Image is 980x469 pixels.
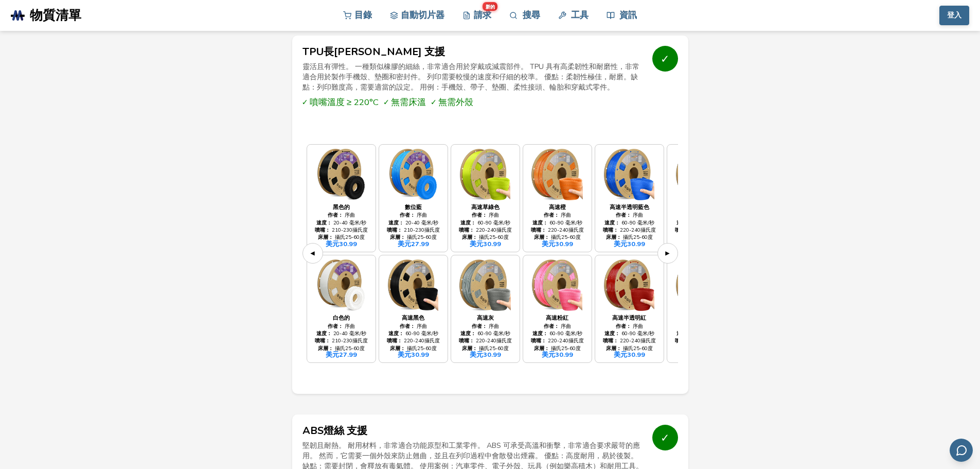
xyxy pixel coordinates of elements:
a: 數位藍作者： 序曲速度： 20-40 毫米/秒噴嘴： 210-230攝氏度床層： 攝氏25-60度美元27.99 [379,144,448,252]
a: 高速草綠色作者： 序曲速度： 60-90 毫米/秒噴嘴： 220-240攝氏度床層： 攝氏25-60度美元30.99 [451,144,520,252]
div: 220 - 240 攝氏度 [531,338,584,343]
div: 210 - 230 攝氏度 [315,227,368,233]
div: 60 - 90 毫米/秒 [676,220,726,225]
strong: 床層： [390,345,405,352]
div: 黑色的 [333,204,350,211]
strong: 噴嘴： [387,337,402,344]
div: 攝氏25 - 60 度 [318,234,365,240]
strong: 速度： [676,330,692,337]
strong: 作者： [328,212,343,218]
a: 高速黑色作者： 序曲速度： 60-90 毫米/秒噴嘴： 220-240攝氏度床層： 攝氏25-60度美元30.99 [379,255,448,363]
strong: 床層： [318,345,333,352]
div: 20 - 40 毫米/秒 [388,220,438,225]
a: 高速灰作者： 序曲速度： 60-90 毫米/秒噴嘴： 220-240攝氏度床層： 攝氏25-60度美元30.99 [451,255,520,363]
div: 美元 27.99 [326,351,357,358]
div: 210 - 230 攝氏度 [315,338,368,343]
img: TPU-白色 [311,259,371,311]
div: 60 - 90 毫米/秒 [532,220,582,225]
div: 220 - 240 攝氏度 [675,338,728,343]
a: 高速透明作者： 序曲速度： 60-90 毫米/秒噴嘴： 220-240攝氏度床層： 攝氏25-60度美元30.99 [667,144,736,252]
strong: 床層： [390,234,405,240]
div: 序曲 [544,212,571,218]
div: 220 - 240 攝氏度 [531,227,584,233]
span: ✓ 無需外殼 [431,97,473,107]
strong: 作者： [472,212,487,218]
strong: 床層： [462,345,477,352]
div: 60 - 90 毫米/秒 [460,220,510,225]
strong: 噴嘴： [603,337,618,344]
div: 高速橙 [549,204,566,211]
strong: 噴嘴： [459,227,474,233]
a: 高速橙作者： 序曲速度： 60-90 毫米/秒噴嘴： 220-240攝氏度床層： 攝氏25-60度美元30.99 [523,144,592,252]
button: 登入 [939,6,969,25]
div: 220 - 240 攝氏度 [459,338,512,343]
div: 210 - 230 攝氏度 [387,227,440,233]
div: 攝氏25 - 60 度 [534,234,581,240]
strong: 床層： [606,234,621,240]
div: 攝氏25 - 60 度 [534,345,581,351]
div: 220 - 240 攝氏度 [675,227,728,233]
div: 美元 30.99 [614,240,645,248]
h3: ABS 燈絲 支援 [302,425,645,437]
div: 攝氏25 - 60 度 [606,345,653,351]
img: TPU-高速半透明藍色 [599,149,660,200]
strong: 噴嘴： [675,337,690,344]
div: 220 - 240 攝氏度 [603,227,656,233]
div: 數位藍 [405,204,422,211]
p: 靈活且有彈性。 一種類似橡膠的細絲，非常適合用於穿戴或減震部件。 TPU 具有高柔韌性和耐磨性，非常適合用於製作手機殼、墊圈和密封件。 列印需要較慢的速度和仔細的校準。 優點：柔韌性極佳，耐磨。... [302,62,645,92]
strong: 噴嘴： [315,227,330,233]
a: 白色的作者： 序曲速度： 20-40 毫米/秒噴嘴： 210-230攝氏度床層： 攝氏25-60度美元27.99 [307,255,376,363]
div: 序曲 [544,323,571,329]
div: 序曲 [328,323,355,329]
div: 攝氏25 - 60 度 [606,234,653,240]
div: 序曲 [472,323,499,329]
div: 高速半透明藍色 [610,204,649,211]
div: 高速灰 [477,315,494,322]
strong: 作者： [400,323,415,329]
strong: 床層： [318,234,333,240]
button: ◀ [302,243,323,264]
a: 高速白作者： 序曲速度： 60-90 毫米/秒噴嘴： 220-240攝氏度床層： 攝氏25-60度美元30.99 [667,255,736,363]
strong: 速度： [388,330,404,337]
strong: 床層： [534,345,549,352]
button: Send feedback via email [950,439,973,462]
strong: 作者： [472,323,487,329]
div: 美元 30.99 [470,351,501,358]
div: 220 - 240 攝氏度 [603,338,656,343]
div: 序曲 [328,212,355,218]
strong: 噴嘴： [675,227,690,233]
div: 60 - 90 毫米/秒 [460,331,510,336]
div: ✓ [652,46,678,72]
div: 60 - 90 毫米/秒 [388,331,438,336]
strong: 作者： [616,323,631,329]
div: 20 - 40 毫米/秒 [316,331,366,336]
span: 新的 [483,2,497,11]
div: 美元 30.99 [398,351,429,358]
div: 攝氏25 - 60 度 [390,234,437,240]
strong: 噴嘴： [387,227,402,233]
div: 攝氏25 - 60 度 [462,234,509,240]
strong: 速度： [532,219,548,226]
div: 序曲 [616,212,643,218]
strong: 噴嘴： [603,227,618,233]
strong: 床層： [534,234,549,240]
div: 攝氏25 - 60 度 [318,345,365,351]
strong: 速度： [532,330,548,337]
div: 60 - 90 毫米/秒 [604,331,654,336]
strong: 噴嘴： [531,227,546,233]
a: 高速粉紅作者： 序曲速度： 60-90 毫米/秒噴嘴： 220-240攝氏度床層： 攝氏25-60度美元30.99 [523,255,592,363]
div: 美元 30.99 [470,240,501,248]
strong: 作者： [544,212,559,218]
img: TPU-高速橙 [527,149,587,200]
div: 20 - 40 毫米/秒 [316,220,366,225]
img: TPU - 高速灰色 [455,259,515,311]
img: TPU-高速半透明紅色 [599,259,660,311]
strong: 速度： [460,219,476,226]
strong: 速度： [316,330,332,337]
span: ✓ 噴嘴溫度 ≥ 220°C [302,97,379,107]
strong: 速度： [604,219,620,226]
div: 高速黑色 [402,315,424,322]
div: 美元 30.99 [542,240,573,248]
div: 美元 30.99 [326,240,357,248]
div: 序曲 [616,323,643,329]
